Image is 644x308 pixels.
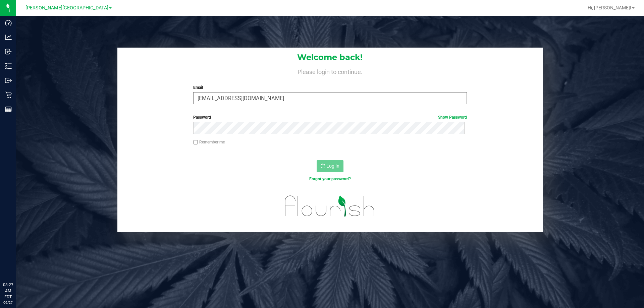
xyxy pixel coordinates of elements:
[193,84,467,90] label: Email
[193,139,225,145] label: Remember me
[193,115,211,120] span: Password
[117,53,543,62] h1: Welcome back!
[5,34,12,41] inline-svg: Analytics
[193,140,198,145] input: Remember me
[326,163,339,169] span: Log In
[25,5,108,11] span: [PERSON_NAME][GEOGRAPHIC_DATA]
[5,91,12,98] inline-svg: Retail
[5,63,12,69] inline-svg: Inventory
[117,67,543,75] h4: Please login to continue.
[277,189,383,223] img: flourish_logo.svg
[5,77,12,84] inline-svg: Outbound
[3,300,13,305] p: 09/27
[5,48,12,55] inline-svg: Inbound
[309,177,351,181] a: Forgot your password?
[5,19,12,26] inline-svg: Dashboard
[317,160,343,172] button: Log In
[438,115,467,120] a: Show Password
[588,5,631,10] span: Hi, [PERSON_NAME]!
[3,282,13,300] p: 08:27 AM EDT
[5,106,12,113] inline-svg: Reports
